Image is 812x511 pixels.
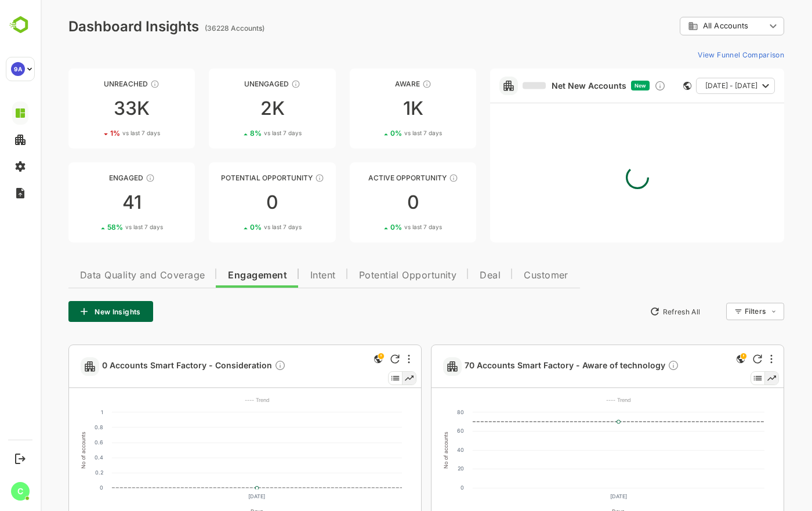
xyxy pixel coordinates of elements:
text: ---- Trend [204,397,229,403]
a: UnengagedThese accounts have not shown enough engagement and need nurturing2K8%vs last 7 days [168,68,295,148]
a: 70 Accounts Smart Factory - Aware of technologyDescription not present [424,360,643,373]
span: 0 Accounts Smart Factory - Consideration [61,360,245,373]
div: All Accounts [647,21,725,31]
div: This is a global insight. Segment selection is not applicable for this view [693,352,707,368]
span: New [594,82,606,89]
text: 1 [60,409,63,415]
div: Discover new ICP-fit accounts showing engagement — via intent surges, anonymous website visits, L... [614,80,625,92]
button: New Insights [28,301,113,322]
div: 1K [309,99,436,118]
div: C [11,482,30,501]
text: 0.6 [54,439,63,445]
span: vs last 7 days [223,129,261,137]
div: These accounts have just entered the buying cycle and need further nurturing [382,79,391,89]
div: This is a global insight. Segment selection is not applicable for this view [331,352,345,368]
a: Potential OpportunityThese accounts are MQAs and can be passed on to Inside Sales00%vs last 7 days [168,162,295,242]
a: AwareThese accounts have just entered the buying cycle and need further nurturing1K0%vs last 7 days [309,68,436,148]
div: Refresh [350,354,359,364]
text: ---- Trend [565,397,590,403]
span: Customer [483,271,528,280]
text: 40 [416,447,423,453]
div: 1 % [70,129,119,137]
div: Refresh [712,354,722,364]
span: vs last 7 days [364,223,401,231]
span: [DATE] - [DATE] [665,78,717,93]
text: 0 [420,484,423,491]
div: 58 % [67,223,122,231]
div: These accounts are MQAs and can be passed on to Inside Sales [274,173,284,183]
div: Engaged [28,173,154,182]
div: These accounts have open opportunities which might be at any of the Sales Stages [408,173,418,183]
span: vs last 7 days [364,129,401,137]
div: This card does not support filter and segments [643,82,651,90]
div: More [730,354,732,364]
div: Active Opportunity [309,173,436,182]
div: More [367,354,369,364]
img: logo_orange.svg [19,19,28,28]
button: [DATE] - [DATE] [655,78,734,94]
div: Filters [703,301,744,322]
div: 0 [168,193,295,212]
div: Description not present [627,360,639,373]
a: Net New Accounts [482,81,586,91]
text: No of accounts [39,432,46,469]
a: EngagedThese accounts are warm, further nurturing would qualify them to MQAs4158%vs last 7 days [28,162,154,242]
div: Filters [704,307,725,316]
span: Potential Opportunity [318,271,416,280]
div: 0 % [350,223,401,231]
a: UnreachedThese accounts have not been engaged with for a defined time period33K1%vs last 7 days [28,68,154,148]
button: Logout [12,451,28,466]
div: 8 % [209,129,261,137]
text: 60 [416,427,423,434]
div: Domaine [60,68,89,76]
div: Aware [309,79,436,88]
div: 0 [309,193,436,212]
img: tab_domain_overview_orange.svg [47,67,56,77]
a: 0 Accounts Smart Factory - ConsiderationDescription not present [61,360,250,373]
div: 41 [28,193,154,212]
span: Intent [270,271,295,280]
span: All Accounts [662,21,708,30]
img: BambooboxLogoMark.f1c84d78b4c51b1a7b5f700c9845e183.svg [6,14,35,36]
div: Description not present [234,360,245,373]
text: 0.4 [54,454,63,461]
span: vs last 7 days [223,223,261,231]
a: Active OpportunityThese accounts have open opportunities which might be at any of the Sales Stage... [309,162,436,242]
text: 0 [59,484,63,491]
div: Mots-clés [144,68,177,76]
div: 33K [28,99,154,118]
text: 0.8 [54,424,63,430]
div: Unreached [28,79,154,88]
span: 70 Accounts Smart Factory - Aware of technology [424,360,639,373]
div: Dashboard Insights [28,18,158,35]
button: Refresh All [604,302,665,321]
text: 0.2 [55,469,63,476]
div: Domaine: [URL] [30,30,86,39]
div: 0 % [209,223,261,231]
img: tab_keywords_by_traffic_grey.svg [132,67,141,77]
text: 20 [417,465,423,472]
text: [DATE] [570,493,586,499]
span: Engagement [187,271,246,280]
div: 9A [11,62,25,76]
div: Potential Opportunity [168,173,295,182]
img: website_grey.svg [19,30,28,39]
div: These accounts have not been engaged with for a defined time period [110,79,119,89]
div: Unengaged [168,79,295,88]
div: These accounts are warm, further nurturing would qualify them to MQAs [105,173,114,183]
div: 2K [168,99,295,118]
text: 80 [416,409,423,415]
span: vs last 7 days [82,129,119,137]
span: Data Quality and Coverage [39,271,164,280]
span: vs last 7 days [85,223,122,231]
div: These accounts have not shown enough engagement and need nurturing [251,79,260,89]
div: v 4.0.25 [32,19,57,28]
div: 0 % [350,129,401,137]
span: Deal [439,271,460,280]
text: [DATE] [208,493,224,499]
text: No of accounts [402,432,408,469]
div: All Accounts [639,15,744,38]
ag: (36228 Accounts) [164,24,227,32]
button: View Funnel Comparison [652,45,744,64]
